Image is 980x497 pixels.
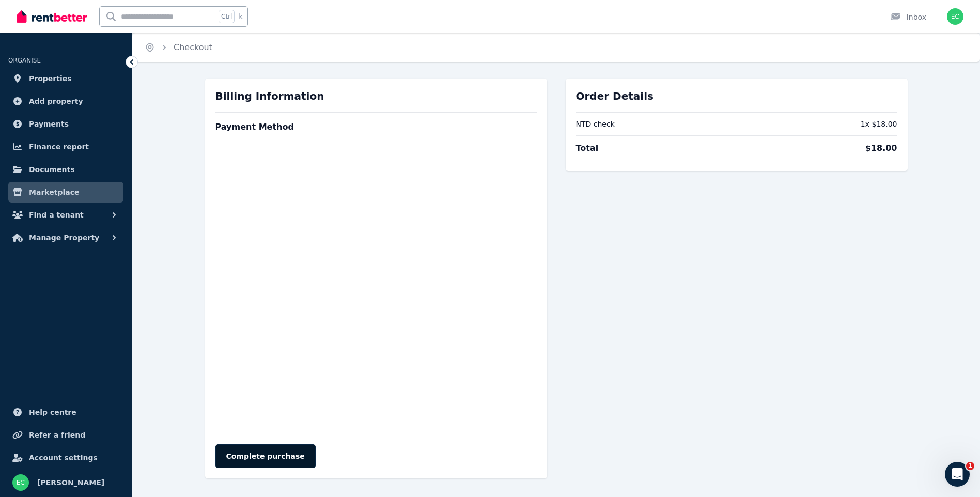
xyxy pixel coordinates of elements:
[29,452,98,464] span: Account settings
[8,205,123,225] button: Find a tenant
[8,447,123,468] a: Account settings
[945,462,970,487] iframe: Intercom live chat
[29,118,69,130] span: Payments
[17,9,87,24] img: RentBetter
[29,406,76,418] span: Help centre
[215,89,537,103] h2: Billing Information
[219,10,235,23] span: Ctrl
[8,57,41,64] span: ORGANISE
[8,114,123,134] a: Payments
[947,8,963,25] img: Emily C Poole
[12,474,29,491] img: Emily C Poole
[576,142,599,154] span: Total
[29,95,83,107] span: Add property
[8,136,123,157] a: Finance report
[215,117,294,137] div: Payment Method
[8,159,123,180] a: Documents
[865,142,897,154] span: $18.00
[966,462,974,470] span: 1
[576,119,615,129] span: NTD check
[29,163,75,176] span: Documents
[8,182,123,203] a: Marketplace
[29,209,84,221] span: Find a tenant
[132,33,225,62] nav: Breadcrumb
[8,227,123,248] button: Manage Property
[213,139,539,434] iframe: Secure payment input frame
[576,89,897,103] h2: Order Details
[8,402,123,423] a: Help centre
[239,12,242,21] span: k
[37,476,104,489] span: [PERSON_NAME]
[29,72,72,85] span: Properties
[29,231,99,244] span: Manage Property
[215,444,316,468] button: Complete purchase
[29,141,89,153] span: Finance report
[8,425,123,445] a: Refer a friend
[890,12,926,22] div: Inbox
[8,68,123,89] a: Properties
[29,429,85,441] span: Refer a friend
[174,42,212,52] a: Checkout
[861,119,897,129] span: 1 x $18.00
[29,186,79,198] span: Marketplace
[8,91,123,112] a: Add property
